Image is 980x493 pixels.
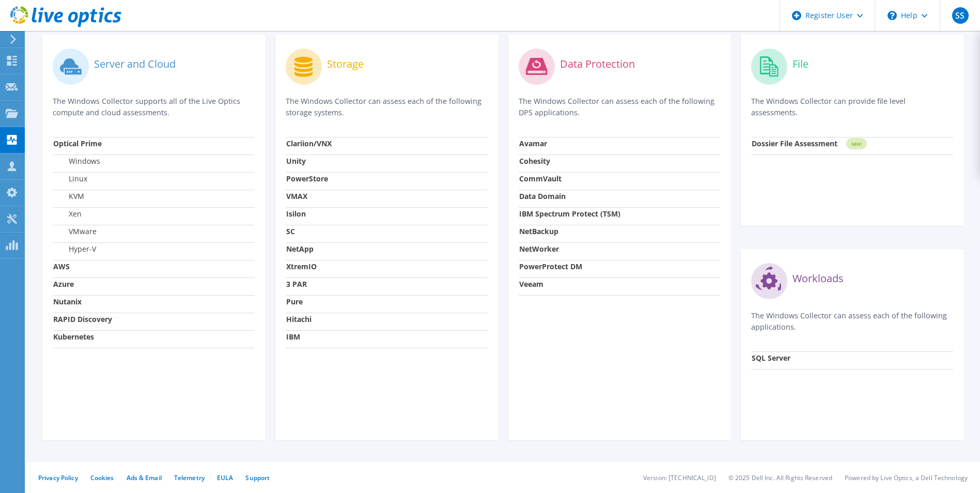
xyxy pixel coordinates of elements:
strong: VMAX [286,191,307,201]
strong: Veeam [519,279,543,289]
strong: Isilon [286,209,306,219]
strong: Dossier File Assessment [752,138,837,148]
li: Powered by Live Optics, a Dell Technology [845,473,968,482]
strong: XtremIO [286,261,317,271]
label: Xen [53,209,82,219]
strong: Hitachi [286,314,312,324]
li: © 2025 Dell Inc. All Rights Reserved [728,473,832,482]
label: Workloads [792,273,844,284]
label: Storage [327,59,364,69]
p: The Windows Collector supports all of the Live Optics compute and cloud assessments. [53,96,255,118]
strong: NetBackup [519,226,558,236]
label: Data Protection [560,59,635,69]
svg: \n [888,11,897,20]
strong: Data Domain [519,191,566,201]
a: Support [245,473,270,482]
strong: Cohesity [519,156,550,166]
strong: Nutanix [53,297,82,306]
strong: Avamar [519,138,547,148]
p: The Windows Collector can assess each of the following DPS applications. [519,96,721,118]
label: VMware [53,226,97,237]
a: Ads & Email [127,473,162,482]
strong: Unity [286,156,306,166]
strong: Optical Prime [53,138,102,148]
label: Linux [53,174,87,184]
strong: AWS [53,261,70,271]
strong: CommVault [519,174,562,183]
a: EULA [217,473,233,482]
tspan: NEW! [851,141,862,147]
strong: SC [286,226,295,236]
label: File [792,59,808,69]
label: Windows [53,156,100,166]
strong: Kubernetes [53,332,94,342]
label: KVM [53,191,84,202]
p: The Windows Collector can provide file level assessments. [751,96,953,118]
strong: 3 PAR [286,279,307,289]
p: The Windows Collector can assess each of the following storage systems. [286,96,488,118]
strong: NetWorker [519,244,559,254]
label: Hyper-V [53,244,96,254]
strong: NetApp [286,244,314,254]
strong: Pure [286,297,303,306]
li: Version: [TECHNICAL_ID] [643,473,716,482]
label: Server and Cloud [94,59,176,69]
strong: SQL Server [752,353,790,363]
strong: PowerStore [286,174,328,183]
strong: RAPID Discovery [53,314,112,324]
strong: Clariion/VNX [286,138,332,148]
p: The Windows Collector can assess each of the following applications. [751,310,953,333]
strong: IBM Spectrum Protect (TSM) [519,209,620,219]
strong: PowerProtect DM [519,261,582,271]
strong: IBM [286,332,300,342]
strong: Azure [53,279,74,289]
a: Telemetry [174,473,205,482]
span: SS [952,7,969,24]
a: Cookies [90,473,114,482]
a: Privacy Policy [38,473,78,482]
